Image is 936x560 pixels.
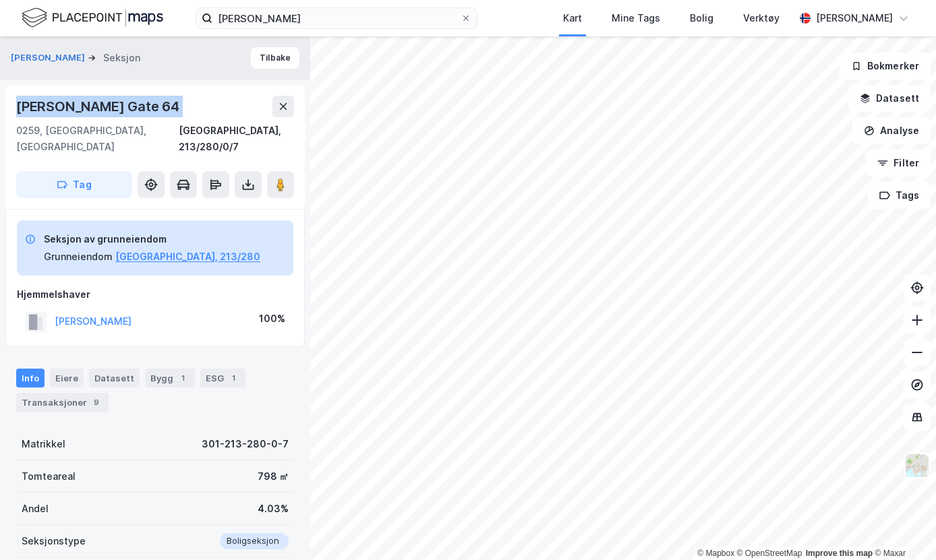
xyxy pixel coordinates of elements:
div: Info [16,369,45,387]
img: Z [904,453,930,478]
input: Søk på adresse, matrikkel, gårdeiere, leietakere eller personer [212,8,461,28]
button: Filter [866,150,931,177]
img: logo.f888ab2527a4732fd821a326f86c7f29.svg [22,6,163,30]
div: Tomteareal [22,468,76,485]
div: Kart [563,10,582,26]
div: Hjemmelshaver [17,286,293,303]
div: Bygg [145,369,195,387]
div: [PERSON_NAME] [816,10,893,26]
button: Tags [868,182,931,209]
div: Seksjonstype [22,533,86,549]
button: Datasett [848,85,931,112]
div: Seksjon [103,50,140,66]
div: Mine Tags [612,10,660,26]
div: Kontrollprogram for chat [869,495,936,560]
button: Tag [16,171,132,198]
div: 301-213-280-0-7 [202,436,289,452]
div: Andel [22,501,49,517]
a: OpenStreetMap [737,549,802,558]
div: Grunneiendom [44,249,113,265]
div: [PERSON_NAME] Gate 64 [16,96,182,117]
button: [PERSON_NAME] [11,51,88,65]
div: Seksjon av grunneiendom [44,231,260,247]
button: [GEOGRAPHIC_DATA], 213/280 [115,249,260,265]
a: Improve this map [806,549,873,558]
div: Datasett [89,369,140,387]
div: 0259, [GEOGRAPHIC_DATA], [GEOGRAPHIC_DATA] [16,123,179,155]
div: 1 [227,371,240,385]
div: Eiere [50,369,84,387]
div: ESG [200,369,245,387]
div: Matrikkel [22,436,65,452]
div: Transaksjoner [16,393,109,412]
div: 100% [259,311,285,327]
button: Tilbake [251,47,299,69]
div: 4.03% [258,501,289,517]
div: [GEOGRAPHIC_DATA], 213/280/0/7 [179,123,294,155]
div: 1 [176,371,189,385]
div: Verktøy [743,10,780,26]
iframe: Chat Widget [869,495,936,560]
button: Analyse [852,117,931,144]
a: Mapbox [697,549,734,558]
div: 798 ㎡ [258,468,289,485]
button: Bokmerker [840,53,931,80]
div: Bolig [690,10,713,26]
div: 9 [90,396,103,409]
